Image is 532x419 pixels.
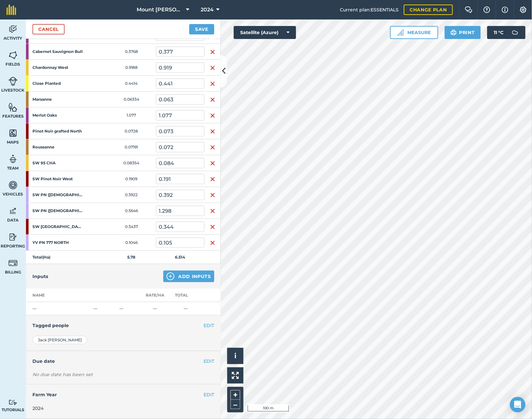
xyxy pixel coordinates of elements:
[32,405,214,412] div: 2024
[210,207,215,215] img: svg+xml;base64,PHN2ZyB4bWxucz0iaHR0cDovL3d3dy53My5vcmcvMjAwMC9zdmciIHdpZHRoPSIxNiIgaGVpZ2h0PSIyNC...
[210,191,215,199] img: svg+xml;base64,PHN2ZyB4bWxucz0iaHR0cDovL3d3dy53My5vcmcvMjAwMC9zdmciIHdpZHRoPSIxNiIgaGVpZ2h0PSIyNC...
[510,397,526,413] div: Open Intercom Messenger
[128,255,136,260] strong: 5.78
[117,302,143,315] td: —
[230,390,240,400] button: +
[210,112,215,120] img: svg+xml;base64,PHN2ZyB4bWxucz0iaHR0cDovL3d3dy53My5vcmcvMjAwMC9zdmciIHdpZHRoPSIxNiIgaGVpZ2h0PSIyNC...
[32,160,83,166] strong: SW 95 CHA
[487,26,526,39] button: 11 °C
[8,232,18,242] img: svg+xml;base64,PD94bWwgdmVyc2lvbj0iMS4wIiBlbmNvZGluZz0idXRmLTgiPz4KPCEtLSBHZW5lcmF0b3I6IEFkb2JlIE...
[465,6,473,13] img: Two speech bubbles overlapping with the left bubble in the forefront
[32,24,65,34] a: Cancel
[32,322,214,329] h4: Tagged people
[107,235,156,251] td: 0.1046
[445,26,481,39] button: Print
[210,175,215,183] img: svg+xml;base64,PHN2ZyB4bWxucz0iaHR0cDovL3d3dy53My5vcmcvMjAwMC9zdmciIHdpZHRoPSIxNiIgaGVpZ2h0PSIyNC...
[143,289,167,302] th: Rate/ Ha
[107,171,156,187] td: 0.1909
[8,206,18,216] img: svg+xml;base64,PD94bWwgdmVyc2lvbj0iMS4wIiBlbmNvZGluZz0idXRmLTgiPz4KPCEtLSBHZW5lcmF0b3I6IEFkb2JlIE...
[32,49,83,54] strong: Cabernet Sauvignon Bull
[494,26,503,39] span: 11 ° C
[502,6,508,14] img: svg+xml;base64,PHN2ZyB4bWxucz0iaHR0cDovL3d3dy53My5vcmcvMjAwMC9zdmciIHdpZHRoPSIxNyIgaGVpZ2h0PSIxNy...
[107,155,156,171] td: 0.08354
[167,289,204,302] th: Total
[32,371,214,378] div: No due date has been set
[483,6,491,13] img: A question mark icon
[32,273,48,280] h4: Inputs
[8,102,18,112] img: svg+xml;base64,PHN2ZyB4bWxucz0iaHR0cDovL3d3dy53My5vcmcvMjAwMC9zdmciIHdpZHRoPSI1NiIgaGVpZ2h0PSI2MC...
[8,154,18,164] img: svg+xml;base64,PD94bWwgdmVyc2lvbj0iMS4wIiBlbmNvZGluZz0idXRmLTgiPz4KPCEtLSBHZW5lcmF0b3I6IEFkb2JlIE...
[6,5,16,15] img: fieldmargin Logo
[210,64,215,72] img: svg+xml;base64,PHN2ZyB4bWxucz0iaHR0cDovL3d3dy53My5vcmcvMjAwMC9zdmciIHdpZHRoPSIxNiIgaGVpZ2h0PSIyNC...
[32,176,83,182] strong: SW Pinot Noir West
[107,76,156,92] td: 0.4414
[230,400,240,409] button: –
[107,187,156,203] td: 0.3922
[340,6,399,13] span: Current plan : ESSENTIALS
[404,5,453,15] a: Change plan
[210,159,215,167] img: svg+xml;base64,PHN2ZyB4bWxucz0iaHR0cDovL3d3dy53My5vcmcvMjAwMC9zdmciIHdpZHRoPSIxNiIgaGVpZ2h0PSIyNC...
[32,81,83,86] strong: Close Planted
[390,26,438,39] button: Measure
[451,29,457,36] img: svg+xml;base64,PHN2ZyB4bWxucz0iaHR0cDovL3d3dy53My5vcmcvMjAwMC9zdmciIHdpZHRoPSIxOSIgaGVpZ2h0PSIyNC...
[107,92,156,108] td: 0.06334
[509,26,522,39] img: svg+xml;base64,PD94bWwgdmVyc2lvbj0iMS4wIiBlbmNvZGluZz0idXRmLTgiPz4KPCEtLSBHZW5lcmF0b3I6IEFkb2JlIE...
[26,302,91,315] td: —
[107,203,156,219] td: 0.5646
[32,358,214,365] h4: Due date
[227,348,243,364] button: i
[167,302,204,315] td: —
[210,128,215,135] img: svg+xml;base64,PHN2ZyB4bWxucz0iaHR0cDovL3d3dy53My5vcmcvMjAwMC9zdmciIHdpZHRoPSIxNiIgaGVpZ2h0PSIyNC...
[204,391,214,398] button: EDIT
[91,302,117,315] td: —
[8,258,18,268] img: svg+xml;base64,PD94bWwgdmVyc2lvbj0iMS4wIiBlbmNvZGluZz0idXRmLTgiPz4KPCEtLSBHZW5lcmF0b3I6IEFkb2JlIE...
[8,128,18,138] img: svg+xml;base64,PHN2ZyB4bWxucz0iaHR0cDovL3d3dy53My5vcmcvMjAwMC9zdmciIHdpZHRoPSI1NiIgaGVpZ2h0PSI2MC...
[137,6,184,14] span: Mount [PERSON_NAME]
[234,352,236,360] span: i
[163,271,214,282] button: Add Inputs
[32,97,83,102] strong: Marsanne
[8,400,18,406] img: svg+xml;base64,PD94bWwgdmVyc2lvbj0iMS4wIiBlbmNvZGluZz0idXRmLTgiPz4KPCEtLSBHZW5lcmF0b3I6IEFkb2JlIE...
[232,372,239,379] img: Four arrows, one pointing top left, one top right, one bottom right and the last bottom left
[32,224,83,229] strong: SW [GEOGRAPHIC_DATA]
[107,219,156,235] td: 0.3437
[32,255,50,260] strong: Total ( Ha )
[397,29,404,36] img: Ruler icon
[234,26,296,39] button: Satellite (Azure)
[32,240,83,245] strong: YV PN 777 NORTH
[32,145,83,150] strong: Roussanne
[204,322,214,329] button: EDIT
[32,391,214,398] h4: Farm Year
[210,144,215,151] img: svg+xml;base64,PHN2ZyB4bWxucz0iaHR0cDovL3d3dy53My5vcmcvMjAwMC9zdmciIHdpZHRoPSIxNiIgaGVpZ2h0PSIyNC...
[143,302,167,315] td: —
[210,48,215,56] img: svg+xml;base64,PHN2ZyB4bWxucz0iaHR0cDovL3d3dy53My5vcmcvMjAwMC9zdmciIHdpZHRoPSIxNiIgaGVpZ2h0PSIyNC...
[210,80,215,88] img: svg+xml;base64,PHN2ZyB4bWxucz0iaHR0cDovL3d3dy53My5vcmcvMjAwMC9zdmciIHdpZHRoPSIxNiIgaGVpZ2h0PSIyNC...
[107,123,156,139] td: 0.0728
[210,96,215,104] img: svg+xml;base64,PHN2ZyB4bWxucz0iaHR0cDovL3d3dy53My5vcmcvMjAwMC9zdmciIHdpZHRoPSIxNiIgaGVpZ2h0PSIyNC...
[32,208,83,213] strong: SW PN ([DEMOGRAPHIC_DATA]) 1.8m
[32,336,87,344] div: Jack [PERSON_NAME]
[32,65,83,70] strong: Chardonnay West
[167,273,174,280] img: svg+xml;base64,PHN2ZyB4bWxucz0iaHR0cDovL3d3dy53My5vcmcvMjAwMC9zdmciIHdpZHRoPSIxNCIgaGVpZ2h0PSIyNC...
[32,113,83,118] strong: Merlot Oaks
[8,24,18,34] img: svg+xml;base64,PD94bWwgdmVyc2lvbj0iMS4wIiBlbmNvZGluZz0idXRmLTgiPz4KPCEtLSBHZW5lcmF0b3I6IEFkb2JlIE...
[8,50,18,60] img: svg+xml;base64,PHN2ZyB4bWxucz0iaHR0cDovL3d3dy53My5vcmcvMjAwMC9zdmciIHdpZHRoPSI1NiIgaGVpZ2h0PSI2MC...
[32,129,83,134] strong: Pinot Noir grafted North
[107,60,156,76] td: 0.9188
[32,192,83,197] strong: SW PN ([DEMOGRAPHIC_DATA])
[210,223,215,231] img: svg+xml;base64,PHN2ZyB4bWxucz0iaHR0cDovL3d3dy53My5vcmcvMjAwMC9zdmciIHdpZHRoPSIxNiIgaGVpZ2h0PSIyNC...
[201,6,214,14] span: 2024
[210,239,215,247] img: svg+xml;base64,PHN2ZyB4bWxucz0iaHR0cDovL3d3dy53My5vcmcvMjAwMC9zdmciIHdpZHRoPSIxNiIgaGVpZ2h0PSIyNC...
[107,44,156,60] td: 0.3768
[175,255,185,260] strong: 6.514
[107,139,156,155] td: 0.07191
[107,108,156,123] td: 1.077
[8,76,18,86] img: svg+xml;base64,PD94bWwgdmVyc2lvbj0iMS4wIiBlbmNvZGluZz0idXRmLTgiPz4KPCEtLSBHZW5lcmF0b3I6IEFkb2JlIE...
[26,289,91,302] th: Name
[519,6,527,13] img: A cog icon
[189,24,214,34] button: Save
[8,180,18,190] img: svg+xml;base64,PD94bWwgdmVyc2lvbj0iMS4wIiBlbmNvZGluZz0idXRmLTgiPz4KPCEtLSBHZW5lcmF0b3I6IEFkb2JlIE...
[204,358,214,365] button: EDIT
